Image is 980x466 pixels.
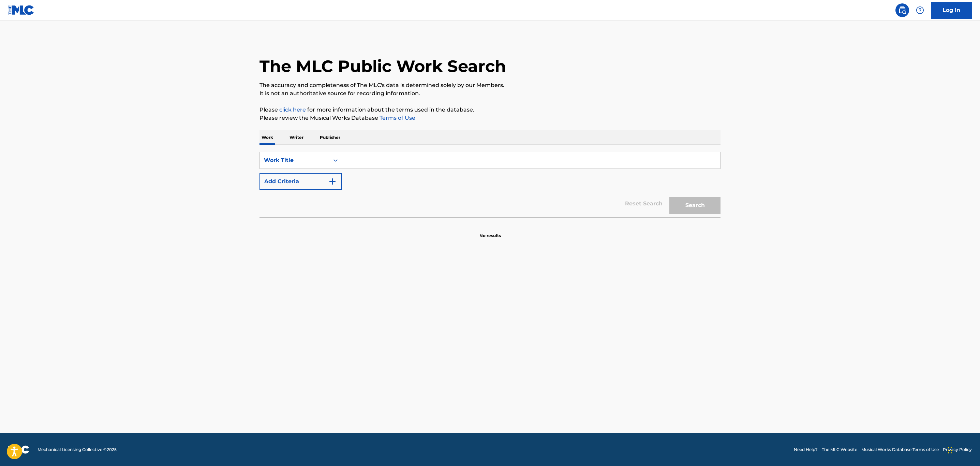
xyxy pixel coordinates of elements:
[318,130,342,145] p: Publisher
[287,130,306,145] p: Writer
[259,89,721,98] p: It is not an authoritative source for recording information.
[822,447,857,453] a: The MLC Website
[898,6,906,14] img: search
[259,173,342,190] button: Add Criteria
[931,2,972,19] a: Log In
[38,447,117,453] span: Mechanical Licensing Collective © 2025
[895,3,909,17] a: Public Search
[328,177,337,186] img: 9d2ae6d4665cec9f34b9.svg
[913,3,927,17] div: Help
[946,433,980,466] div: Widget de chat
[259,81,721,89] p: The accuracy and completeness of The MLC's data is determined solely by our Members.
[943,447,972,453] a: Privacy Policy
[916,6,924,14] img: help
[259,106,721,114] p: Please for more information about the terms used in the database.
[259,56,506,76] h1: The MLC Public Work Search
[946,433,980,466] iframe: Chat Widget
[279,106,306,113] a: click here
[378,115,415,121] a: Terms of Use
[259,152,721,217] form: Search Form
[259,114,721,122] p: Please review the Musical Works Database
[479,224,501,239] p: No results
[259,130,275,145] p: Work
[948,440,952,461] div: Arrastrar
[264,156,325,164] div: Work Title
[861,447,939,453] a: Musical Works Database Terms of Use
[8,5,34,15] img: MLC Logo
[8,446,29,454] img: logo
[794,447,818,453] a: Need Help?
